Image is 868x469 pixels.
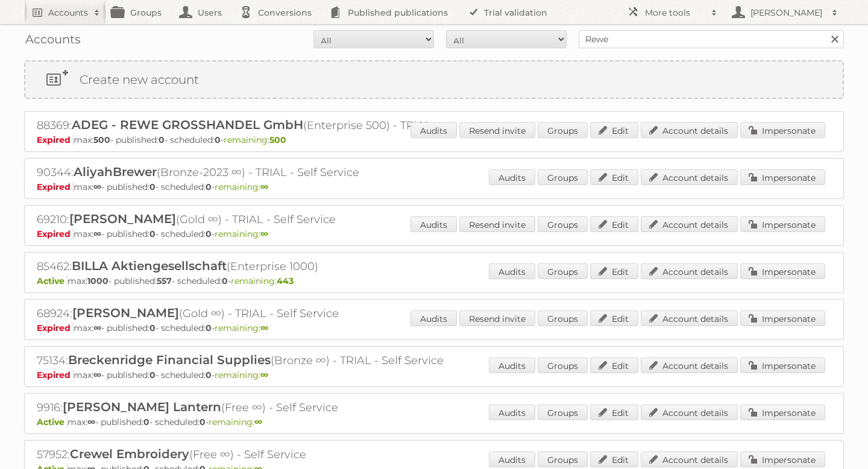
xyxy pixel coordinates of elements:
span: Expired [37,370,74,380]
strong: 0 [159,134,165,145]
a: Edit [590,122,638,138]
a: Audits [489,263,535,279]
strong: 500 [93,134,110,145]
strong: ∞ [93,370,101,380]
a: Account details [641,404,738,420]
p: max: - published: - scheduled: - [37,181,831,192]
strong: 0 [200,417,206,427]
strong: 500 [269,134,286,145]
a: Audits [410,216,457,232]
a: Audits [489,169,535,185]
span: remaining: [209,417,262,427]
strong: 0 [149,370,156,380]
a: Groups [538,122,588,138]
span: Expired [37,323,74,333]
span: [PERSON_NAME] [69,212,176,226]
a: Impersonate [740,263,825,279]
p: max: - published: - scheduled: - [37,134,831,145]
a: Edit [590,404,638,420]
strong: ∞ [260,370,268,380]
a: Account details [641,263,738,279]
a: Impersonate [740,122,825,138]
strong: ∞ [93,323,101,333]
p: max: - published: - scheduled: - [37,323,831,333]
a: Resend invite [459,122,535,138]
strong: 0 [149,323,156,333]
a: Resend invite [459,310,535,326]
strong: 0 [222,275,228,286]
span: Active [37,275,68,286]
span: [PERSON_NAME] [72,306,179,320]
strong: 557 [157,275,172,286]
strong: 0 [143,417,149,427]
span: remaining: [231,275,294,286]
a: Account details [641,452,738,467]
span: remaining: [215,181,268,192]
a: Edit [590,452,638,467]
span: remaining: [215,228,268,239]
span: remaining: [215,323,268,333]
h2: 85462: (Enterprise 1000) [37,259,459,274]
a: Impersonate [740,357,825,373]
strong: ∞ [260,228,268,239]
p: max: - published: - scheduled: - [37,228,831,239]
a: Audits [410,122,457,138]
a: Account details [641,122,738,138]
strong: 0 [206,228,212,239]
strong: 0 [206,370,212,380]
a: Create new account [25,61,843,98]
a: Audits [410,310,457,326]
a: Account details [641,310,738,326]
a: Account details [641,169,738,185]
strong: 1000 [87,275,108,286]
h2: More tools [645,7,705,19]
strong: ∞ [260,181,268,192]
a: Impersonate [740,169,825,185]
a: Audits [489,452,535,467]
h2: 69210: (Gold ∞) - TRIAL - Self Service [37,212,459,227]
span: [PERSON_NAME] Lantern [63,400,221,414]
h2: Accounts [48,7,88,19]
a: Groups [538,452,588,467]
a: Impersonate [740,452,825,467]
a: Edit [590,357,638,373]
h2: 75134: (Bronze ∞) - TRIAL - Self Service [37,353,459,368]
h2: 9916: (Free ∞) - Self Service [37,400,459,415]
a: Groups [538,216,588,232]
span: Expired [37,228,74,239]
a: Audits [489,357,535,373]
strong: ∞ [93,228,101,239]
h2: 88369: (Enterprise 500) - TRIAL [37,118,459,133]
strong: ∞ [260,323,268,333]
strong: 0 [206,323,212,333]
a: Groups [538,404,588,420]
span: remaining: [215,370,268,380]
a: Groups [538,263,588,279]
strong: 0 [215,134,221,145]
a: Impersonate [740,404,825,420]
span: AliyahBrewer [74,165,157,179]
p: max: - published: - scheduled: - [37,275,831,286]
a: Groups [538,357,588,373]
strong: ∞ [254,417,262,427]
a: Resend invite [459,216,535,232]
span: Expired [37,181,74,192]
a: Impersonate [740,310,825,326]
p: max: - published: - scheduled: - [37,417,831,427]
span: Crewel Embroidery [70,447,189,461]
h2: 68924: (Gold ∞) - TRIAL - Self Service [37,306,459,321]
a: Edit [590,263,638,279]
strong: 0 [149,181,156,192]
strong: ∞ [87,417,95,427]
span: BILLA Aktiengesellschaft [72,259,227,273]
a: Edit [590,169,638,185]
h2: [PERSON_NAME] [747,7,826,19]
span: remaining: [224,134,286,145]
strong: 443 [277,275,294,286]
span: Active [37,417,68,427]
a: Impersonate [740,216,825,232]
a: Groups [538,310,588,326]
a: Groups [538,169,588,185]
span: ADEG - REWE GROSSHANDEL GmbH [72,118,303,132]
h2: 90344: (Bronze-2023 ∞) - TRIAL - Self Service [37,165,459,180]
